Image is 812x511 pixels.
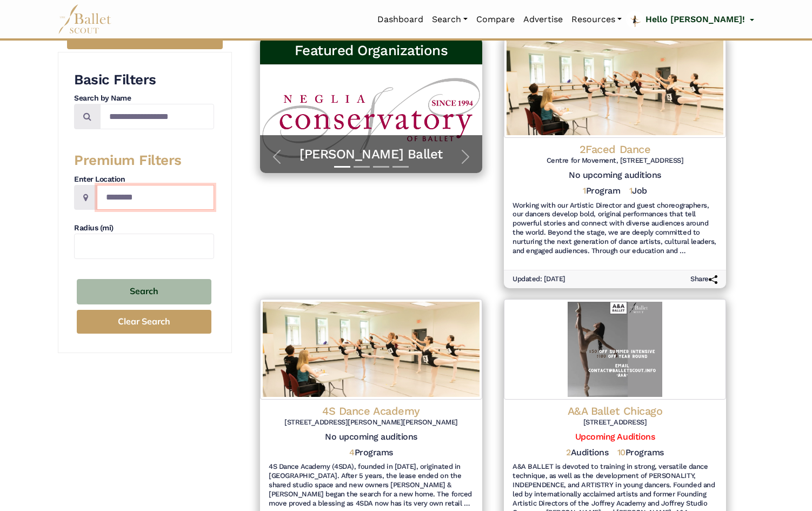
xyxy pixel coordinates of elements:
button: Search [77,279,211,304]
a: [PERSON_NAME] Ballet [271,146,471,163]
button: Slide 4 [392,161,409,173]
img: Logo [260,299,482,400]
a: profile picture Hello [PERSON_NAME]! [626,11,754,28]
h4: 2Faced Dance [513,142,717,156]
h3: Featured Organizations [269,42,474,60]
h6: Working with our Artistic Director and guest choreographers, our dancers develop bold, original p... [513,201,717,256]
h6: [STREET_ADDRESS][PERSON_NAME][PERSON_NAME] [269,418,474,427]
a: Dashboard [373,8,428,31]
h4: Search by Name [74,93,214,104]
span: 1 [583,185,586,196]
h5: Program [583,185,620,197]
h5: Auditions [566,447,608,459]
h5: No upcoming auditions [513,170,717,181]
a: Search [428,8,472,31]
h4: A&A Ballet Chicago [513,404,717,418]
input: Search by names... [100,104,214,129]
button: Slide 1 [334,161,350,173]
h4: Radius (mi) [74,223,214,234]
span: 10 [617,447,625,457]
h4: 4S Dance Academy [269,404,474,418]
h5: Programs [349,447,393,459]
h4: Enter Location [74,174,214,185]
a: Upcoming Auditions [575,432,655,442]
img: Logo [504,299,726,400]
button: Slide 3 [373,161,389,173]
a: Compare [472,8,519,31]
button: Slide 2 [354,161,370,173]
h6: Share [690,275,717,284]
h5: Job [629,185,647,197]
h3: Basic Filters [74,71,214,89]
span: 4 [349,447,355,457]
img: profile picture [627,12,642,31]
h5: No upcoming auditions [269,432,474,443]
h6: [STREET_ADDRESS] [513,418,717,427]
img: Logo [504,37,726,138]
h3: Premium Filters [74,151,214,170]
a: Advertise [519,8,567,31]
h5: Programs [617,447,664,459]
span: 1 [629,185,633,196]
button: Clear Search [77,310,211,334]
h6: 4S Dance Academy (4SDA), founded in [DATE], originated in [GEOGRAPHIC_DATA]. After 5 years, the l... [269,462,474,508]
span: 2 [566,447,571,457]
input: Location [97,185,214,210]
p: Hello [PERSON_NAME]! [645,12,745,26]
a: Resources [567,8,626,31]
h6: Centre for Movement, [STREET_ADDRESS] [513,156,717,165]
h6: Updated: [DATE] [513,275,565,284]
